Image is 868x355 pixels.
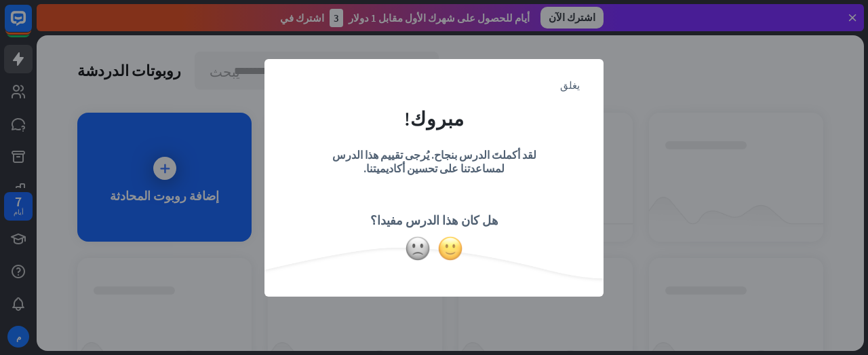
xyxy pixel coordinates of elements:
font: مبروك! [404,107,465,131]
img: وجه مبتسم قليلاً [437,236,463,261]
font: هل كان هذا الدرس مفيدا؟ [370,212,498,228]
img: وجه عابس قليلاً [405,236,431,261]
font: لقد أكملتَ الدرس بنجاح. يُرجى تقييم هذا الدرس لمساعدتنا على تحسين أكاديميتنا. [332,148,536,175]
button: افتح أداة الدردشة المباشرة [11,5,52,46]
font: يغلق [560,79,580,90]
